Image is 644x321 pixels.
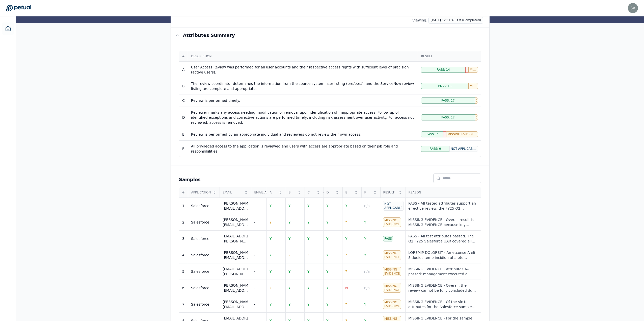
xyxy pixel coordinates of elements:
[182,190,185,194] span: #
[191,81,415,91] div: The review coordinator determines the information from the source system user listing (pre/post),...
[191,132,415,137] div: Review is performed by an appropriate individual and reviewers do not review their own access.
[179,62,188,78] td: A
[191,203,209,208] div: Salesforce
[408,283,478,293] div: MISSING EVIDENCE - Overall, the review cannot be fully concluded due to missing evidence under At...
[270,286,271,290] span: ?
[437,68,450,72] span: Pass: 14
[430,147,441,151] span: Pass: 9
[288,286,291,290] span: Y
[441,98,455,103] span: Pass: 17
[467,68,468,72] span: 1
[383,283,401,293] div: Missing Evidence
[179,198,188,214] td: 1
[288,269,291,274] span: Y
[6,5,31,12] a: Go to Dashboard
[326,269,329,274] span: Y
[308,190,315,194] span: C
[2,22,14,35] a: Dashboard
[441,115,455,119] span: Pass: 17
[223,234,248,244] div: [EMAIL_ADDRESS][PERSON_NAME][PERSON_NAME][DOMAIN_NAME]
[412,18,427,23] p: Viewing:
[223,283,248,293] div: [PERSON_NAME][EMAIL_ADDRESS][PERSON_NAME][DOMAIN_NAME]
[179,141,188,157] td: F
[179,263,188,280] td: 5
[254,236,255,241] div: -
[191,65,415,75] div: User Access Review was performed for all user accounts and their respective access rights with su...
[364,237,366,241] span: Y
[223,190,243,194] span: Email
[288,204,291,208] span: Y
[408,217,478,227] div: MISSING EVIDENCE - Overall result is MISSING EVIDENCE because key evidence gaps remain despite se...
[270,237,272,241] span: Y
[345,269,347,274] span: ?
[470,68,477,72] span: Missing Evidence: 3
[179,280,188,296] td: 6
[426,132,438,136] span: Pass: 7
[223,250,248,260] div: [PERSON_NAME][EMAIL_ADDRESS][PERSON_NAME][DOMAIN_NAME]
[223,217,248,227] div: [PERSON_NAME][EMAIL_ADDRESS][PERSON_NAME][DOMAIN_NAME]
[254,190,274,194] span: Email Alias
[179,78,188,94] td: B
[447,132,477,136] span: Missing Evidence: 10
[179,107,188,128] td: D
[383,236,393,241] div: Pass
[254,302,255,307] div: -
[326,237,329,241] span: Y
[364,220,366,224] span: Y
[191,110,415,125] div: Reviewer marks any access needing modification or removal upon identification of inappropriate ac...
[288,302,291,306] span: Y
[270,220,271,224] span: ?
[254,285,255,290] div: -
[327,190,334,194] span: D
[191,54,415,58] span: Description
[307,269,310,274] span: Y
[383,250,401,260] div: Missing Evidence
[408,201,478,211] div: PASS - All tested attributes support an effective review: the FY25 Q2 Salesforce UAR covered all ...
[179,94,188,107] td: C
[307,204,310,208] span: Y
[326,253,329,257] span: Y
[307,286,310,290] span: Y
[364,190,371,194] span: F
[182,54,185,58] span: #
[364,204,370,208] span: n/a
[383,267,401,276] div: Missing Evidence
[191,253,209,258] div: Salesforce
[408,266,478,277] div: MISSING EVIDENCE - Attributes A–D passed: management executed a complete and precise Salesforce Q...
[470,84,477,88] span: Missing Evidence: 3
[191,302,209,307] div: Salesforce
[476,98,477,103] span: 1
[438,84,451,88] span: Pass: 15
[345,286,348,290] span: N
[628,3,638,13] img: sahil.gupta@toasttab.com
[345,220,347,224] span: ?
[307,237,310,241] span: Y
[345,204,347,208] span: Y
[223,299,248,309] div: [PERSON_NAME][EMAIL_ADDRESS][PERSON_NAME][DOMAIN_NAME]
[383,217,401,227] div: Missing Evidence
[288,237,291,241] span: Y
[428,17,483,23] button: [DATE] 12:11:45 AM (Completed)
[326,204,329,208] span: Y
[364,253,366,257] span: Y
[345,302,347,306] span: ?
[270,190,277,194] span: A
[171,28,489,43] button: Attributes summary
[191,98,415,103] div: Review is performed timely.
[476,115,477,119] span: 1
[345,253,347,257] span: ?
[383,201,404,211] div: Not Applicable
[179,247,188,263] td: 4
[326,286,329,290] span: Y
[408,299,478,309] div: MISSING EVIDENCE - Of the six test attributes for the Salesforce sample ([PERSON_NAME][EMAIL_ADDR...
[254,203,255,208] div: -
[270,204,272,208] span: Y
[254,253,255,258] div: -
[408,250,478,260] div: LOREMIP DOLORSIT - Ametconse A eli S doeius temp incididu utla etd Magnaaliqu ENI adminim ven 1,4...
[451,147,477,151] span: Not Applicable: 9
[191,220,209,225] div: Salesforce
[409,190,478,194] span: Reason
[179,231,188,247] td: 3
[383,190,397,194] span: Result
[307,302,310,306] span: Y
